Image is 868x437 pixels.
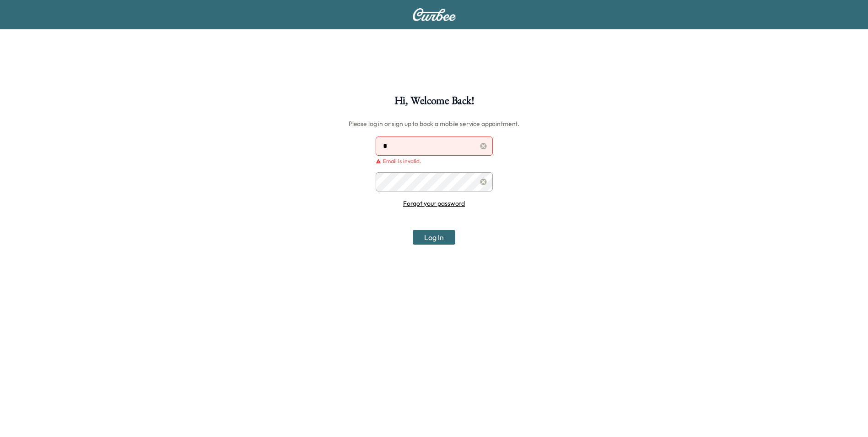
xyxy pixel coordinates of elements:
[376,158,493,165] div: Email is invalid.
[413,230,455,245] button: Log In
[349,116,519,131] h6: Please log in or sign up to book a mobile service appointment.
[403,199,465,208] a: Forgot your password
[394,95,474,111] h1: Hi, Welcome Back!
[412,8,456,21] img: Curbee Logo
